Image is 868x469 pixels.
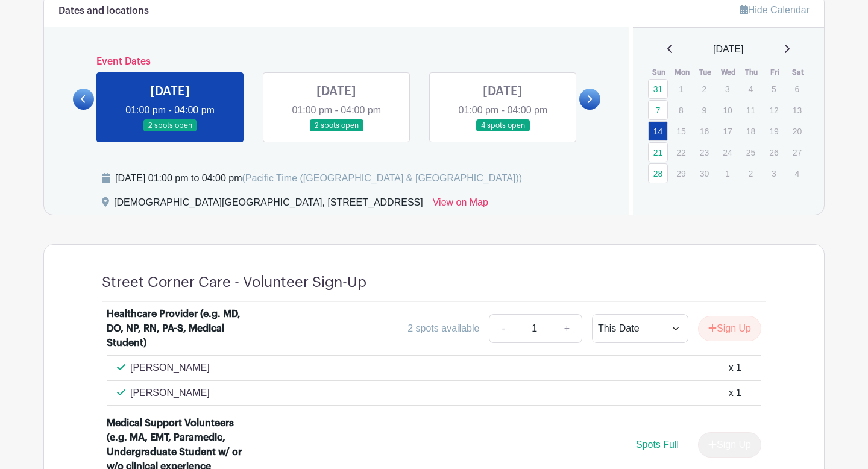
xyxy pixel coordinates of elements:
[130,386,210,400] p: [PERSON_NAME]
[489,314,517,343] a: -
[694,122,714,140] p: 16
[741,122,761,140] p: 18
[764,122,784,140] p: 19
[694,66,717,78] th: Tue
[741,143,761,162] p: 25
[764,80,784,98] p: 5
[729,386,741,400] div: x 1
[787,80,807,98] p: 6
[741,164,761,183] p: 2
[717,101,737,119] p: 10
[763,66,787,78] th: Fri
[114,195,423,215] div: [DEMOGRAPHIC_DATA][GEOGRAPHIC_DATA], [STREET_ADDRESS]
[58,5,149,17] h6: Dates and locations
[648,100,668,120] a: 7
[787,164,807,183] p: 4
[698,316,761,341] button: Sign Up
[671,164,691,183] p: 29
[636,439,679,450] span: Spots Full
[787,122,807,140] p: 20
[740,66,764,78] th: Thu
[764,143,784,162] p: 26
[552,314,582,343] a: +
[741,80,761,98] p: 4
[107,307,256,350] div: Healthcare Provider (e.g. MD, DO, NP, RN, PA-S, Medical Student)
[670,66,694,78] th: Mon
[130,360,210,375] p: [PERSON_NAME]
[717,143,737,162] p: 24
[671,80,691,98] p: 1
[102,274,366,291] h4: Street Corner Care - Volunteer Sign-Up
[694,101,714,119] p: 9
[694,164,714,183] p: 30
[671,122,691,140] p: 15
[717,122,737,140] p: 17
[242,173,522,183] span: (Pacific Time ([GEOGRAPHIC_DATA] & [GEOGRAPHIC_DATA]))
[740,5,810,15] a: Hide Calendar
[115,171,522,186] div: [DATE] 01:00 pm to 04:00 pm
[717,80,737,98] p: 3
[648,79,668,99] a: 31
[694,143,714,162] p: 23
[648,142,668,162] a: 21
[787,143,807,162] p: 27
[713,42,743,57] span: [DATE]
[94,56,579,68] h6: Event Dates
[717,66,740,78] th: Wed
[407,321,479,336] div: 2 spots available
[647,66,671,78] th: Sun
[741,101,761,119] p: 11
[671,143,691,162] p: 22
[694,80,714,98] p: 2
[764,101,784,119] p: 12
[433,195,488,215] a: View on Map
[648,121,668,141] a: 14
[671,101,691,119] p: 8
[764,164,784,183] p: 3
[648,163,668,183] a: 28
[787,66,810,78] th: Sat
[787,101,807,119] p: 13
[729,360,741,375] div: x 1
[717,164,737,183] p: 1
